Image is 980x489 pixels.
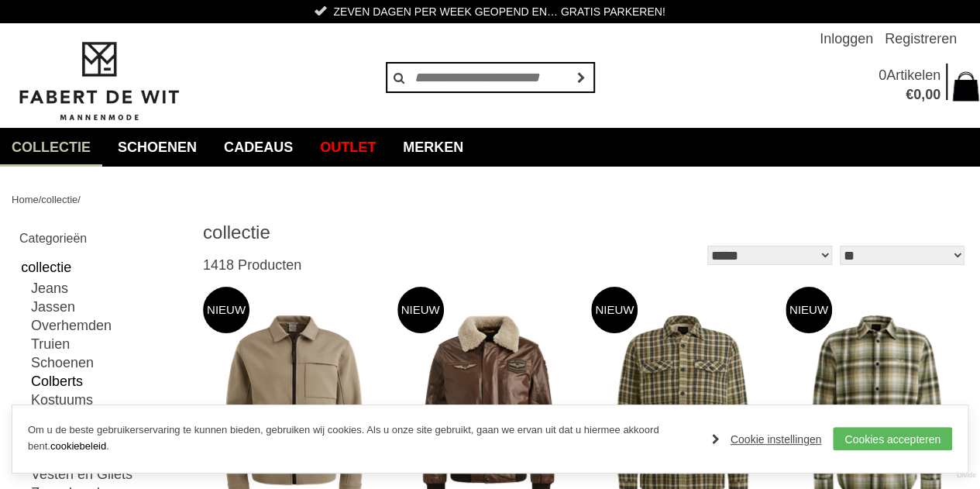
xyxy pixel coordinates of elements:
[31,298,184,316] a: Jassen
[212,128,304,167] a: Cadeaus
[31,391,184,409] a: Kostuums
[925,87,940,102] span: 00
[886,67,940,83] span: Artikelen
[12,194,39,205] a: Home
[77,194,81,205] span: /
[885,23,957,54] a: Registreren
[833,427,952,450] a: Cookies accepteren
[31,372,184,391] a: Colberts
[712,428,822,451] a: Cookie instellingen
[308,128,387,167] a: Outlet
[12,40,186,123] img: Fabert de Wit
[19,229,184,248] h2: Categorieën
[39,194,42,205] span: /
[820,23,873,54] a: Inloggen
[31,335,184,353] a: Truien
[41,194,77,205] a: collectie
[203,221,586,244] h1: collectie
[391,128,475,167] a: Merken
[203,257,301,273] span: 1418 Producten
[913,87,921,102] span: 0
[906,87,913,102] span: €
[31,353,184,372] a: Schoenen
[31,316,184,335] a: Overhemden
[879,67,886,83] span: 0
[28,422,696,455] p: Om u de beste gebruikerservaring te kunnen bieden, gebruiken wij cookies. Als u onze site gebruik...
[31,465,184,484] a: Vesten en Gilets
[50,440,106,452] a: cookiebeleid
[106,128,208,167] a: Schoenen
[31,279,184,298] a: Jeans
[19,256,184,279] a: collectie
[921,87,925,102] span: ,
